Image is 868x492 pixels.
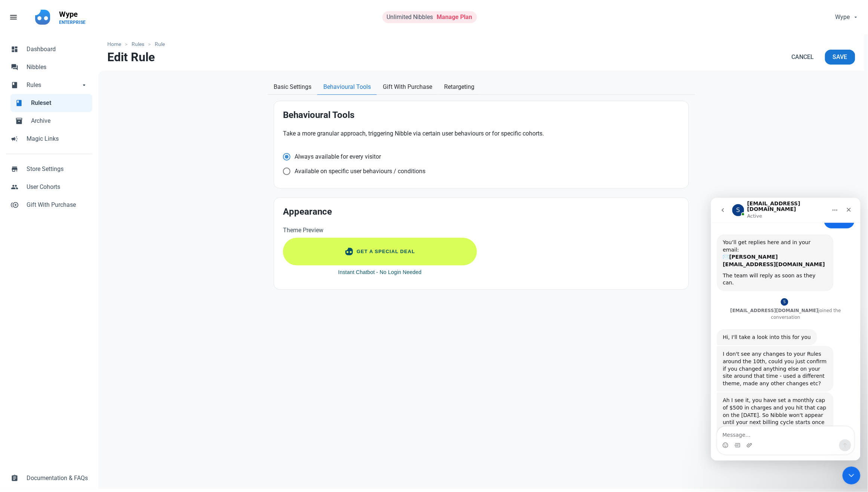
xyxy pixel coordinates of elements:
a: campaignMagic Links [6,130,92,148]
button: Gif picker [24,245,30,250]
span: User Cohorts [27,183,88,191]
span: Basic Settings [274,82,311,91]
a: assignmentDocumentation & FAQs [6,469,92,487]
iframe: Intercom live chat [711,198,861,461]
span: arrow_drop_down [80,81,88,88]
a: storeStore Settings [6,160,92,178]
div: Ah I see it, you have set a monthly cap of $500 in charges and you hit that cap on the [DATE]. So... [6,194,123,269]
nav: breadcrumbs [98,34,864,50]
div: Ah I see it, you have set a monthly cap of $500 in charges and you hit that cap on the [DATE]. So... [12,199,117,265]
span: Cancel [792,53,814,62]
span: store [11,165,18,172]
span: GET A SPECIAL DEAL [357,249,415,254]
a: bookRuleset [10,94,92,112]
a: dashboardDashboard [6,40,92,58]
span: forum [11,63,18,70]
button: Emoji picker [12,245,18,250]
span: Archive [31,116,88,125]
span: Available on specific user behaviours / conditions [290,168,425,175]
h1: Edit Rule [107,50,155,64]
span: menu [9,13,18,22]
a: Home [107,40,125,48]
span: Ruleset [31,99,88,108]
iframe: Intercom live chat [843,467,861,485]
span: Unlimited Nibbles [387,13,433,21]
span: Gift With Purchase [27,200,88,209]
span: Documentation & FAQs [27,474,88,483]
span: Rules [27,81,80,90]
a: forumNibbles [6,58,92,76]
a: Rules [128,40,148,48]
a: bookRulesarrow_drop_down [6,76,92,94]
h2: Behavioural Tools [283,110,680,120]
span: Behavioural Tools [323,82,371,91]
div: support@nibble.team says… [6,194,144,286]
span: Gift With Purchase [383,82,432,91]
button: Wype [829,10,864,25]
span: Always available for every visitor [290,153,381,161]
span: assignment [11,474,18,481]
a: WypeENTERPRISE [55,6,90,28]
p: ENTERPRISE [59,19,86,25]
span: inventory_2 [15,116,23,124]
h2: Appearance [283,207,680,217]
span: Nibbles [27,63,88,72]
div: Instant Chatbot - No Login Needed [338,268,422,276]
button: Upload attachment [36,245,41,250]
textarea: Message… [6,229,143,242]
p: Wype [59,9,86,19]
span: Magic Links [27,134,88,143]
span: Save [833,53,847,62]
span: book [15,99,23,106]
a: Manage Plan [437,13,473,21]
span: Retargeting [444,82,474,91]
button: Send a message… [128,242,140,253]
a: control_point_duplicateGift With Purchase [6,196,92,214]
span: people [11,183,18,190]
a: peopleUser Cohorts [6,178,92,196]
a: Cancel [784,50,822,65]
span: Store Settings [27,165,88,174]
span: book [11,81,18,88]
p: Take a more granular approach, triggering Nibble via certain user behaviours or for specific coho... [283,129,680,138]
span: campaign [11,134,18,142]
a: inventory_2Archive [10,112,92,130]
span: dashboard [11,45,18,52]
label: Theme Preview [283,226,477,235]
span: Dashboard [27,45,88,54]
span: Wype [835,13,850,22]
button: GET A SPECIAL DEAL [283,238,477,265]
button: Save [825,50,855,65]
span: control_point_duplicate [11,200,18,208]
